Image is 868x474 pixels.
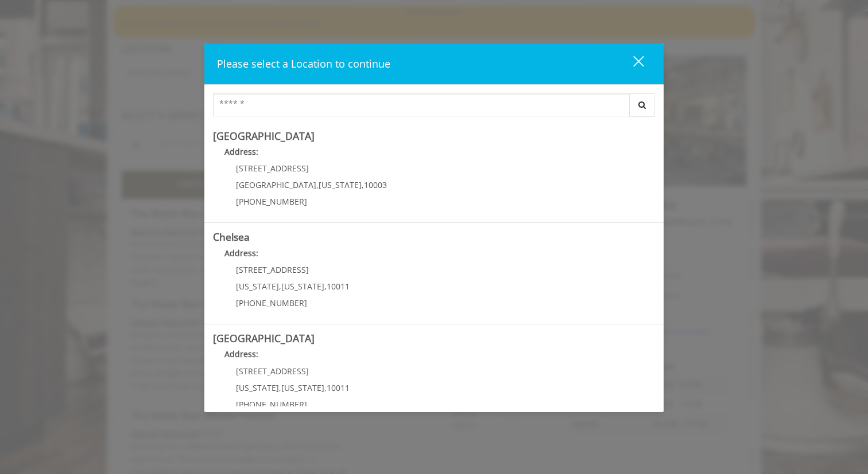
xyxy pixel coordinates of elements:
[324,281,327,292] span: ,
[224,146,258,157] b: Address:
[213,93,630,116] input: Search Center
[279,281,281,292] span: ,
[316,179,319,190] span: ,
[319,179,362,190] span: [US_STATE]
[213,93,655,122] div: Center Select
[236,179,316,190] span: [GEOGRAPHIC_DATA]
[224,248,258,258] b: Address:
[327,382,350,393] span: 10011
[236,399,307,410] span: [PHONE_NUMBER]
[236,366,309,377] span: [STREET_ADDRESS]
[324,382,327,393] span: ,
[213,331,315,345] b: [GEOGRAPHIC_DATA]
[236,281,279,292] span: [US_STATE]
[236,163,309,174] span: [STREET_ADDRESS]
[635,101,649,109] i: Search button
[236,297,307,308] span: [PHONE_NUMBER]
[213,129,315,143] b: [GEOGRAPHIC_DATA]
[236,382,279,393] span: [US_STATE]
[279,382,281,393] span: ,
[281,281,324,292] span: [US_STATE]
[362,179,364,190] span: ,
[620,55,643,72] div: close dialog
[327,281,350,292] span: 10011
[217,57,390,70] span: Please select a Location to continue
[612,52,651,76] button: close dialog
[224,348,258,359] b: Address:
[236,264,309,275] span: [STREET_ADDRESS]
[364,179,387,190] span: 10003
[236,196,307,207] span: [PHONE_NUMBER]
[281,382,324,393] span: [US_STATE]
[213,230,250,244] b: Chelsea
